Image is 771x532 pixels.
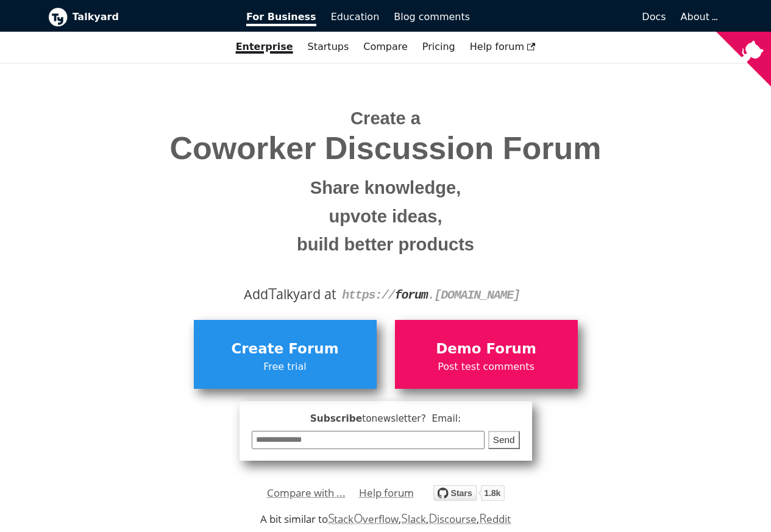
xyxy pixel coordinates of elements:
a: Help forum [463,37,543,57]
a: For Business [239,7,324,27]
a: Demo ForumPost test comments [395,320,578,388]
span: Education [331,11,380,23]
span: Demo Forum [401,338,572,361]
span: Create Forum [200,338,371,361]
a: Compare [363,41,408,52]
span: S [401,509,408,527]
a: Education [324,7,387,27]
small: upvote ideas, [57,202,714,231]
a: Talkyard logoTalkyard [48,7,230,27]
a: Enterprise [229,37,300,57]
a: Reddit [479,512,511,526]
small: Share knowledge, [57,174,714,202]
button: Send [488,431,520,450]
a: Blog comments [386,7,477,27]
a: Create ForumFree trial [194,320,377,388]
a: About [681,11,716,23]
a: Compare with ... [267,484,346,502]
div: Add alkyard at [57,284,714,305]
b: Talkyard [73,9,230,25]
a: Slack [401,512,425,526]
span: Blog comments [394,11,470,23]
span: S [328,509,335,527]
img: Talkyard logo [48,7,68,27]
span: O [354,509,363,527]
span: Create a [350,108,421,128]
span: R [479,509,487,527]
span: Help forum [470,41,536,52]
a: Star debiki/talkyard on GitHub [433,487,505,505]
span: Free trial [200,359,371,375]
strong: forum [395,288,428,302]
a: Startups [300,37,357,57]
span: For Business [246,11,316,26]
a: Docs [477,7,673,27]
span: to newsletter ? Email: [362,413,461,424]
a: Pricing [415,37,463,57]
span: Coworker Discussion Forum [57,131,714,166]
img: talkyard.svg [433,485,505,501]
span: Post test comments [401,359,572,375]
span: D [428,509,438,527]
span: Subscribe [252,411,520,427]
span: T [268,282,277,304]
span: Docs [642,11,666,23]
a: Help forum [359,484,414,502]
small: build better products [57,230,714,259]
a: StackOverflow [328,512,399,526]
code: https:// . [DOMAIN_NAME] [342,288,520,302]
a: Discourse [428,512,477,526]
